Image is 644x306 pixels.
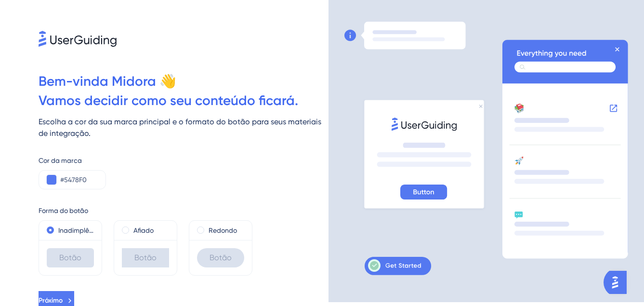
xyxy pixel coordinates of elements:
[39,205,329,216] div: Forma do botão
[58,225,94,236] label: Inadimplência
[39,155,329,166] div: Cor da marca
[604,268,632,297] iframe: UserGuiding AI Assistant Launcher
[39,91,329,110] div: Vamos decidir como seu conteúdo ficará.
[197,248,244,267] div: Botão
[133,225,154,236] label: Afiado
[209,225,237,236] label: Redondo
[47,248,94,267] div: Botão
[39,72,329,91] div: Bem-vinda Midora 👋
[39,116,329,139] div: Escolha a cor da sua marca principal e o formato do botão para seus materiais de integração.
[122,248,169,267] div: Botão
